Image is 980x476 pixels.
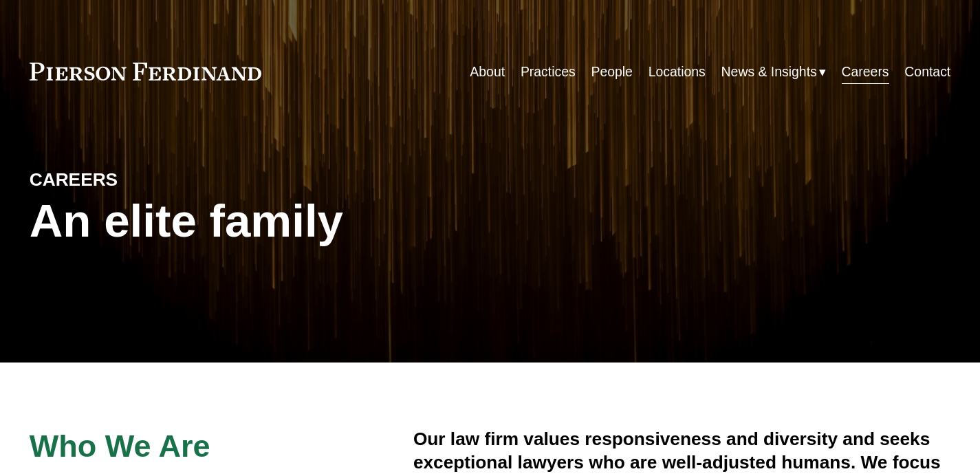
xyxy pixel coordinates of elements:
span: Who We Are [30,429,210,464]
a: Locations [649,58,706,85]
a: Contact [904,58,950,85]
a: People [591,58,632,85]
a: folder dropdown [721,58,826,85]
a: About [470,58,505,85]
h1: An elite family [30,195,490,248]
a: Careers [842,58,889,85]
h4: CAREERS [30,169,260,191]
a: Practices [521,58,576,85]
span: News & Insights [721,60,817,84]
